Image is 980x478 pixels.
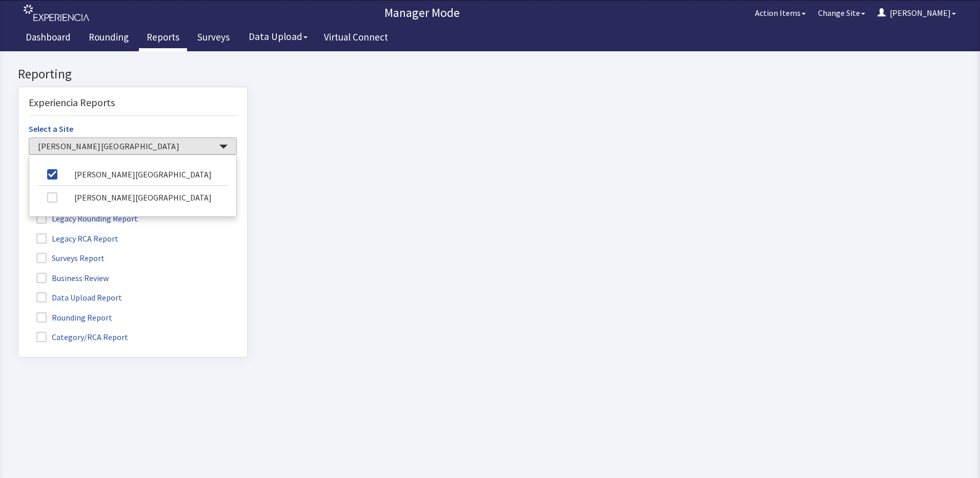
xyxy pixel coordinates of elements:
[81,26,136,51] a: Rounding
[190,26,237,51] a: Surveys
[749,3,812,23] button: Action Items
[29,278,138,292] label: Category/RCA Report
[29,259,122,272] label: Rounding Report
[37,111,229,134] a: [PERSON_NAME][GEOGRAPHIC_DATA]
[38,89,217,101] span: [PERSON_NAME][GEOGRAPHIC_DATA]
[29,239,132,252] label: Data Upload Report
[18,16,248,30] h2: Reporting
[29,180,129,193] label: Legacy RCA Report
[242,27,314,46] button: Data Upload
[316,26,396,51] a: Virtual Connect
[37,134,229,157] a: [PERSON_NAME][GEOGRAPHIC_DATA]
[29,160,148,173] label: Legacy Rounding Report
[29,44,237,65] div: Experiencia Reports
[29,220,119,233] label: Business Review
[29,200,115,213] label: Surveys Report
[18,26,78,51] a: Dashboard
[95,5,749,21] p: Manager Mode
[29,86,237,104] button: [PERSON_NAME][GEOGRAPHIC_DATA]
[24,5,89,22] img: experiencia_logo.png
[812,3,871,23] button: Change Site
[29,71,73,84] label: Select a Site
[139,26,187,51] a: Reports
[871,3,962,23] button: [PERSON_NAME]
